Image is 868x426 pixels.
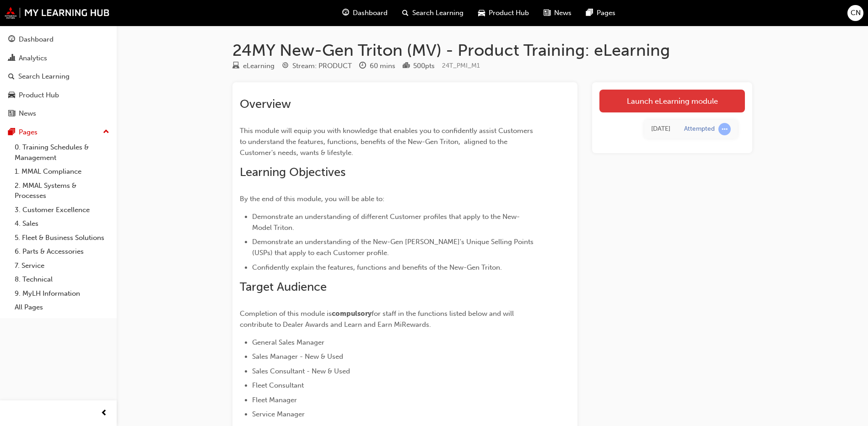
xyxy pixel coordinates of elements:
[8,73,15,81] span: search-icon
[240,127,535,157] span: This module will equip you with knowledge that enables you to confidently assist Customers to und...
[4,50,113,67] a: Analytics
[684,125,715,133] div: Attempted
[395,4,471,22] a: search-iconSearch Learning
[11,231,113,245] a: 5. Fleet & Business Solutions
[342,7,349,19] span: guage-icon
[599,90,745,112] a: Launch eLearning module
[18,71,70,82] div: Search Learning
[4,29,113,124] button: DashboardAnalyticsSearch LearningProduct HubNews
[651,124,670,134] div: Sat Sep 20 2025 09:24:04 GMT+1000 (Australian Eastern Standard Time)
[19,34,54,45] div: Dashboard
[252,410,305,418] span: Service Manager
[240,195,384,203] span: By the end of this module, you will be able to:
[8,91,15,100] span: car-icon
[19,90,59,101] div: Product Hub
[292,61,352,71] div: Stream: PRODUCT
[11,259,113,273] a: 7. Service
[11,300,113,314] a: All Pages
[403,60,435,72] div: Points
[11,140,113,165] a: 0. Training Schedules & Management
[232,60,275,72] div: Type
[252,338,324,346] span: General Sales Manager
[252,238,535,257] span: Demonstrate an understanding of the New-Gen [PERSON_NAME]'s Unique Selling Points (USPs) that app...
[412,8,464,18] span: Search Learning
[252,263,502,272] span: Confidently explain the features, functions and benefits of the New-Gen Triton.
[232,62,239,70] span: learningResourceType_ELEARNING-icon
[442,62,480,69] span: Learning resource code
[536,4,579,22] a: news-iconNews
[4,124,113,141] button: Pages
[471,4,536,22] a: car-iconProduct Hub
[8,54,15,63] span: chart-icon
[240,97,291,111] span: Overview
[335,4,395,22] a: guage-iconDashboard
[11,165,113,179] a: 1. MMAL Compliance
[370,61,395,71] div: 60 mins
[240,280,327,294] span: Target Audience
[413,61,435,71] div: 500 pts
[252,381,304,389] span: Fleet Consultant
[19,108,36,119] div: News
[243,61,275,71] div: eLearning
[11,203,113,217] a: 3. Customer Excellence
[282,60,352,72] div: Stream
[252,396,297,404] span: Fleet Manager
[4,31,113,48] a: Dashboard
[4,105,113,122] a: News
[5,7,110,19] img: mmal
[282,62,289,70] span: target-icon
[240,165,345,179] span: Learning Objectives
[11,287,113,301] a: 9. MyLH Information
[359,62,366,70] span: clock-icon
[478,7,485,19] span: car-icon
[718,123,731,135] span: learningRecordVerb_ATTEMPT-icon
[403,62,410,70] span: podium-icon
[8,36,15,44] span: guage-icon
[489,8,529,18] span: Product Hub
[4,68,113,85] a: Search Learning
[240,309,332,318] span: Completion of this module is
[8,110,15,118] span: news-icon
[19,53,47,64] div: Analytics
[4,87,113,104] a: Product Hub
[232,40,752,60] h1: 24MY New-Gen Triton (MV) - Product Training: eLearning
[240,309,516,329] span: for staff in the functions listed below and will contribute to Dealer Awards and Learn and Earn M...
[851,8,861,18] span: CN
[101,408,108,419] span: prev-icon
[252,213,520,232] span: Demonstrate an understanding of different Customer profiles that apply to the New-Model Triton.
[11,217,113,231] a: 4. Sales
[579,4,623,22] a: pages-iconPages
[252,367,350,375] span: Sales Consultant - New & Used
[554,8,571,18] span: News
[359,60,395,72] div: Duration
[597,8,615,18] span: Pages
[252,352,343,361] span: Sales Manager - New & Used
[11,272,113,287] a: 8. Technical
[332,309,372,318] span: compulsory
[544,7,550,19] span: news-icon
[19,127,38,138] div: Pages
[11,245,113,259] a: 6. Parts & Accessories
[586,7,593,19] span: pages-icon
[847,5,863,21] button: CN
[11,179,113,203] a: 2. MMAL Systems & Processes
[353,8,388,18] span: Dashboard
[8,128,15,137] span: pages-icon
[402,7,409,19] span: search-icon
[103,126,109,138] span: up-icon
